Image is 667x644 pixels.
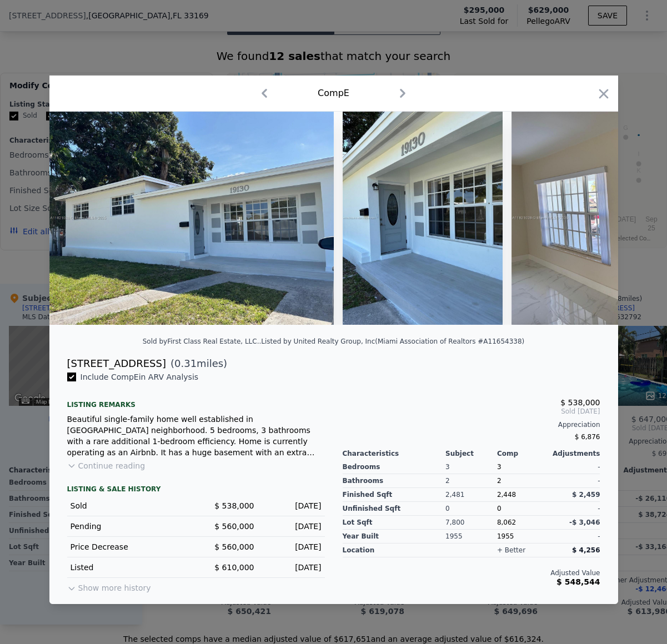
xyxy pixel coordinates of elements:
[549,460,600,474] div: -
[445,502,497,516] div: 0
[67,391,325,409] div: Listing remarks
[318,87,349,100] div: Comp E
[572,546,600,554] span: $ 4,256
[575,433,600,441] span: $ 6,876
[556,577,600,586] span: $ 548,544
[261,338,524,345] div: Listed by United Realty Group, Inc (Miami Association of Realtors #A11654338)
[445,474,497,488] div: 2
[143,338,262,345] div: Sold by First Class Real Estate, LLC. .
[549,474,600,488] div: -
[497,491,516,499] span: 2,448
[71,562,187,573] div: Listed
[497,530,549,544] div: 1955
[174,358,197,369] span: 0.31
[445,516,497,530] div: 7,800
[549,502,600,516] div: -
[263,521,322,532] div: [DATE]
[71,541,187,552] div: Price Decrease
[497,474,549,488] div: 2
[263,562,322,573] div: [DATE]
[67,460,146,471] button: Continue reading
[263,500,322,511] div: [DATE]
[572,491,600,499] span: $ 2,459
[67,578,151,593] button: Show more history
[445,460,497,474] div: 3
[497,505,501,512] span: 0
[67,485,325,496] div: LISTING & SALE HISTORY
[263,541,322,552] div: [DATE]
[497,449,549,458] div: Comp
[445,530,497,544] div: 1955
[71,521,187,532] div: Pending
[67,414,325,458] div: Beautiful single-family home well established in [GEOGRAPHIC_DATA] neighborhood. 5 bedrooms, 3 ba...
[445,488,497,502] div: 2,481
[343,544,446,557] div: location
[343,568,600,577] div: Adjusted Value
[214,542,254,551] span: $ 560,000
[76,373,203,381] span: Include Comp E in ARV Analysis
[343,488,446,502] div: Finished Sqft
[343,502,446,516] div: Unfinished Sqft
[549,449,600,458] div: Adjustments
[560,398,600,407] span: $ 538,000
[497,463,501,471] span: 3
[343,516,446,530] div: Lot Sqft
[214,501,254,510] span: $ 538,000
[343,420,600,429] div: Appreciation
[343,474,446,488] div: Bathrooms
[549,530,600,544] div: -
[497,519,516,526] span: 8,062
[343,112,503,325] img: Property Img
[343,449,446,458] div: Characteristics
[67,356,166,371] div: [STREET_ADDRESS]
[343,530,446,544] div: Year Built
[445,449,497,458] div: Subject
[497,546,525,555] div: + better
[343,460,446,474] div: Bedrooms
[214,522,254,531] span: $ 560,000
[49,112,334,325] img: Property Img
[343,407,600,416] span: Sold [DATE]
[569,519,600,526] span: -$ 3,046
[71,500,187,511] div: Sold
[166,356,227,371] span: ( miles)
[214,563,254,572] span: $ 610,000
